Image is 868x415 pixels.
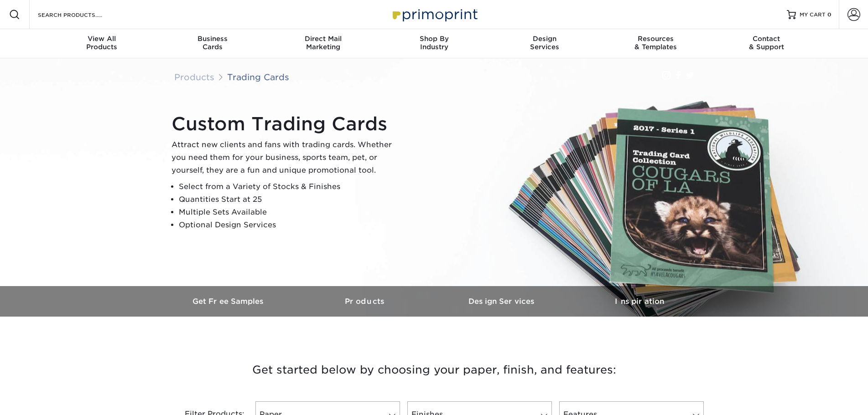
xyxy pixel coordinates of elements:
[167,349,701,390] h3: Get started below by choosing your paper, finish, and features:
[47,29,157,58] a: View AllProducts
[711,35,822,51] div: & Support
[434,297,571,306] h3: Design Services
[179,206,400,219] li: Multiple Sets Available
[434,286,571,317] a: Design Services
[172,113,400,135] h1: Custom Trading Cards
[600,29,711,58] a: Resources& Templates
[600,35,711,51] div: & Templates
[268,35,379,43] span: Direct Mail
[489,35,600,43] span: Design
[37,9,126,20] input: SEARCH PRODUCTS.....
[827,11,832,18] span: 0
[179,219,400,231] li: Optional Design Services
[179,193,400,206] li: Quantities Start at 25
[174,72,214,82] a: Products
[47,35,157,51] div: Products
[711,29,822,58] a: Contact& Support
[489,29,600,58] a: DesignServices
[297,297,434,306] h3: Products
[379,35,489,43] span: Shop By
[157,29,268,58] a: BusinessCards
[379,29,489,58] a: Shop ByIndustry
[600,35,711,43] span: Resources
[571,297,708,306] h3: Inspiration
[157,35,268,43] span: Business
[227,72,289,82] a: Trading Cards
[297,286,434,317] a: Products
[268,35,379,51] div: Marketing
[711,35,822,43] span: Contact
[161,297,297,306] h3: Get Free Samples
[172,138,400,177] p: Attract new clients and fans with trading cards. Whether you need them for your business, sports ...
[389,5,480,24] img: Primoprint
[800,11,826,19] span: MY CART
[571,286,708,317] a: Inspiration
[268,29,379,58] a: Direct MailMarketing
[489,35,600,51] div: Services
[179,180,400,193] li: Select from a Variety of Stocks & Finishes
[161,286,297,317] a: Get Free Samples
[157,35,268,51] div: Cards
[379,35,489,51] div: Industry
[47,35,157,43] span: View All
